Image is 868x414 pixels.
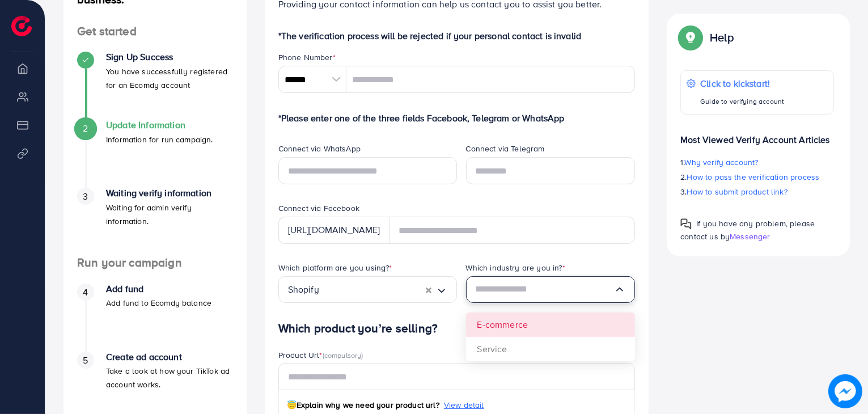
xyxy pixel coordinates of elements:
[278,202,359,214] label: Connect via Facebook
[680,27,701,48] img: Popup guide
[83,122,88,135] span: 2
[63,52,247,120] li: Sign Up Success
[63,284,247,352] li: Add fund
[278,143,361,154] label: Connect via WhatsApp
[685,157,759,168] span: Why verify account?
[63,188,247,256] li: Waiting verify information
[680,218,692,230] img: Popup guide
[323,350,363,360] span: (compulsory)
[426,283,431,296] button: Clear Selected
[466,143,545,154] label: Connect via Telegram
[278,29,636,43] p: *The verification process will be rejected if your personal contact is invalid
[680,218,815,242] span: If you have any problem, please contact us by
[680,185,834,198] p: 3.
[680,155,834,169] p: 1.
[680,170,834,184] p: 2.
[287,399,439,411] span: Explain why we need your product url?
[278,262,392,273] label: Which platform are you using?
[278,349,363,361] label: Product Url
[278,217,389,244] div: [URL][DOMAIN_NAME]
[700,95,784,108] p: Guide to verifying account
[83,190,88,203] span: 3
[106,296,211,310] p: Add fund to Ecomdy balance
[63,24,247,39] h4: Get started
[106,364,233,391] p: Take a look at how your TikTok ad account works.
[444,399,484,411] span: View detail
[287,399,297,411] span: 😇
[680,124,834,146] p: Most Viewed Verify Account Articles
[106,284,211,294] h4: Add fund
[700,77,784,90] p: Click to kickstart!
[11,16,32,36] img: logo
[466,262,565,273] label: Which industry are you in?
[63,120,247,188] li: Update Information
[106,65,233,92] p: You have successfully registered for an Ecomdy account
[278,322,636,336] h4: Which product you’re selling?
[63,256,247,270] h4: Run your campaign
[106,133,213,146] p: Information for run campaign.
[466,276,636,303] div: Search for option
[106,120,213,130] h4: Update Information
[83,286,88,299] span: 4
[828,374,862,408] img: image
[106,201,233,228] p: Waiting for admin verify information.
[106,52,233,62] h4: Sign Up Success
[83,354,88,367] span: 5
[278,52,336,63] label: Phone Number
[687,186,787,197] span: How to submit product link?
[278,111,636,125] p: *Please enter one of the three fields Facebook, Telegram or WhatsApp
[466,312,636,337] li: E-commerce
[687,171,820,183] span: How to pass the verification process
[710,31,734,44] p: Help
[106,352,233,362] h4: Create ad account
[288,281,319,298] span: Shopify
[106,188,233,198] h4: Waiting verify information
[278,276,457,303] div: Search for option
[319,281,426,298] input: Search for option
[466,337,636,361] li: Service
[730,231,770,242] span: Messenger
[476,281,615,298] input: Search for option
